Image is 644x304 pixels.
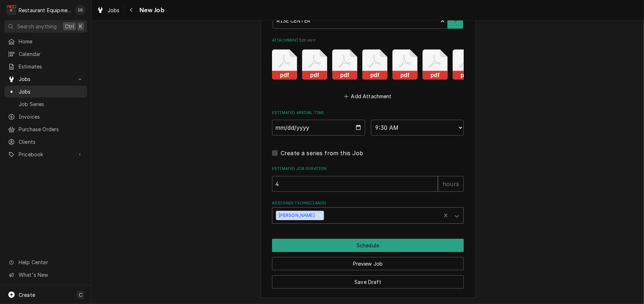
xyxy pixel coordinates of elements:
div: R [6,5,16,15]
span: Invoices [19,113,84,120]
div: Assigned Technician(s) [272,200,464,224]
span: Clients [19,138,84,146]
a: Go to Jobs [4,73,87,85]
span: Jobs [19,88,84,95]
button: pdf [423,49,448,80]
div: Restaurant Equipment Diagnostics's Avatar [6,5,16,15]
label: Estimated Arrival Time [272,110,464,116]
label: Estimated Job Duration [272,166,464,172]
a: Home [4,35,87,47]
span: Jobs [19,75,73,83]
span: Pricebook [19,151,73,158]
span: Create [19,292,35,298]
span: Search anything [17,23,57,30]
span: Estimates [19,63,84,70]
a: Estimates [4,61,87,72]
button: Add Attachment [343,91,393,101]
a: Invoices [4,111,87,123]
div: Restaurant Equipment Diagnostics [19,6,71,14]
select: Time Select [371,120,464,136]
span: Purchase Orders [19,125,84,133]
span: Home [19,38,84,45]
div: Button Group Row [272,239,464,252]
button: pdf [453,49,478,80]
span: Jobs [108,6,120,14]
div: Button Group Row [272,270,464,289]
span: Calendar [19,50,84,58]
div: Attachments [272,38,464,101]
button: Create New Contact [448,12,463,29]
button: pdf [332,49,357,80]
div: Emily Bird's Avatar [75,5,85,15]
button: Search anythingCtrlK [4,20,87,33]
button: Preview Job [272,257,464,270]
span: New Job [137,5,164,15]
span: Ctrl [65,23,74,30]
button: Save Draft [272,275,464,289]
button: Navigate back [126,4,137,16]
span: Job Series [19,100,84,108]
label: Assigned Technician(s) [272,200,464,206]
div: hours [438,176,464,192]
div: Estimated Job Duration [272,166,464,191]
a: Purchase Orders [4,123,87,135]
a: Go to What's New [4,269,87,281]
button: pdf [302,49,327,80]
span: ( if any ) [302,38,315,42]
a: Calendar [4,48,87,60]
span: C [79,291,82,299]
label: Attachments [272,38,464,43]
a: Clients [4,136,87,148]
div: Button Group [272,239,464,289]
button: Schedule [272,239,464,252]
span: What's New [19,271,83,279]
button: pdf [362,49,387,80]
div: Estimated Arrival Time [272,110,464,136]
input: Date [272,120,365,136]
div: Remove Wesley Fisher [316,211,324,220]
svg: Create New Contact [453,18,457,23]
label: Create a series from this Job [281,149,363,157]
a: Jobs [94,4,123,16]
div: EB [75,5,85,15]
div: Button Group Row [272,252,464,270]
div: [PERSON_NAME] [276,211,316,220]
a: Jobs [4,86,87,98]
button: pdf [392,49,418,80]
a: Job Series [4,98,87,110]
a: Go to Help Center [4,256,87,268]
button: pdf [272,49,297,80]
a: Go to Pricebook [4,148,87,160]
span: Help Center [19,258,83,266]
span: K [79,23,82,30]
